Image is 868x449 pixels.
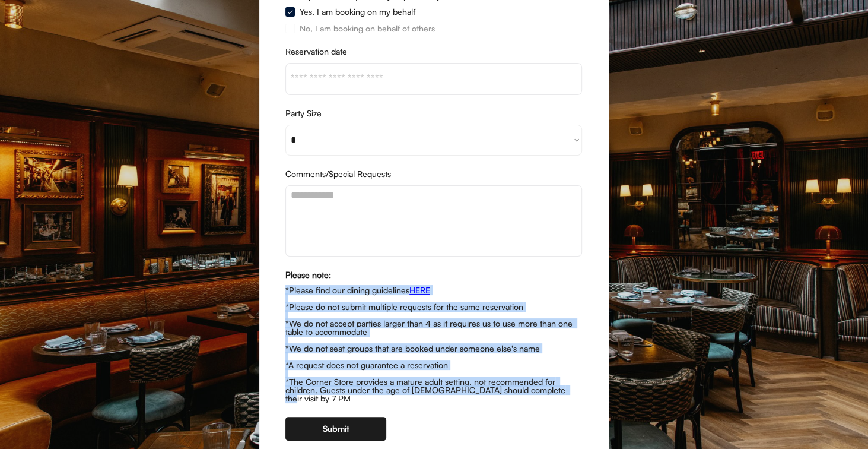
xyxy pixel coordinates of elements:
div: *Please find our dining guidelines *Please do not submit multiple requests for the same reservati... [285,286,582,403]
div: Submit [323,425,349,433]
img: Group%2048096532.svg [285,7,295,17]
div: No, I am booking on behalf of others [300,24,435,33]
a: HERE [409,285,430,295]
img: Rectangle%20315%20%281%29.svg [285,24,295,33]
div: Comments/Special Requests [285,170,582,178]
div: Party Size [285,109,582,118]
div: Reservation date [285,48,582,56]
div: Please note: [285,271,582,279]
div: Yes, I am booking on my behalf [300,8,415,16]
